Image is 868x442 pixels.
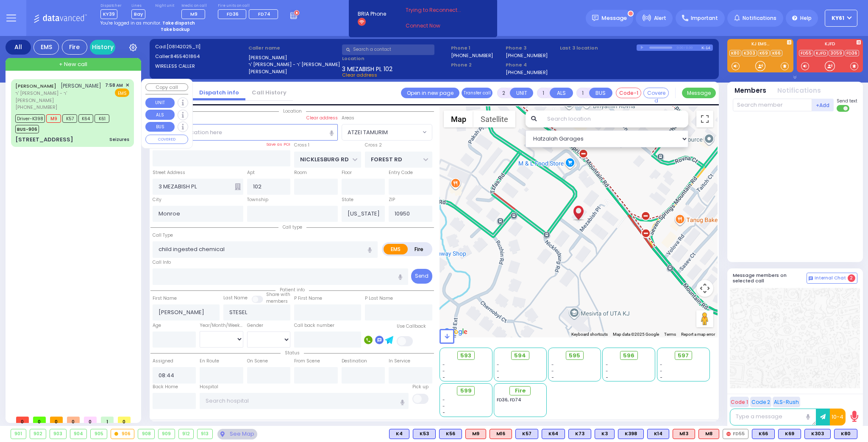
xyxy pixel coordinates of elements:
img: comment-alt.png [809,276,813,281]
span: 594 [514,351,526,360]
span: M9 [190,11,198,17]
label: City [153,196,161,203]
span: Call type [278,224,306,230]
span: 0 [118,417,131,423]
div: Year/Month/Week/Day [200,322,243,329]
span: KY39 [100,9,117,19]
label: Cad: [155,43,246,50]
span: BRIA Phone [358,10,386,18]
div: Seizures [109,136,129,143]
span: FD36 [227,11,239,17]
a: Connect Now [406,22,473,30]
input: Search a contact [342,44,434,55]
label: Assigned [153,358,173,365]
label: [PHONE_NUMBER] [506,52,548,58]
img: red-radio-icon.svg [726,432,731,436]
span: 596 [623,351,634,360]
button: Code 1 [730,397,749,407]
button: Notifications [777,86,821,96]
div: K56 [439,429,462,439]
div: K53 [413,429,436,439]
label: WIRELESS CALLER [155,63,246,70]
small: Share with [266,291,290,298]
label: EMS [384,244,408,254]
span: 3 MEZABISH PL 102 [342,65,392,72]
span: 0 [16,417,29,423]
button: Copy call [145,83,188,91]
div: K69 [778,429,801,439]
div: BLS [647,429,669,439]
span: 0 [67,417,80,423]
input: Search member [733,99,812,111]
span: 7:58 AM [105,82,123,88]
a: KJFD [814,50,828,56]
span: 597 [678,351,689,360]
div: K4 [389,429,409,439]
span: K61 [95,114,109,123]
div: K398 [618,429,644,439]
label: On Scene [247,358,268,365]
a: FD55 [799,50,813,56]
span: Phone 3 [506,44,557,52]
div: K14 [647,429,669,439]
label: State [342,196,353,203]
label: Destination [342,358,367,365]
img: Logo [33,13,90,23]
div: 913 [198,429,212,439]
span: Trying to Reconnect... [406,6,473,14]
label: Fire [407,244,431,254]
div: 902 [30,429,46,439]
span: 2 [848,274,855,282]
label: Fire units on call [218,3,281,8]
div: BLS [542,429,565,439]
span: K64 [78,114,93,123]
label: Call back number [294,322,334,329]
div: 901 [11,429,26,439]
div: MORDCHE EFROIM STESEL [571,196,586,222]
img: Google [442,326,470,337]
button: KY61 [825,10,857,27]
div: ALS [465,429,486,439]
span: - [606,362,608,368]
span: - [442,374,445,381]
span: 8455401864 [170,53,200,60]
div: [STREET_ADDRESS] [15,135,73,144]
button: Code-1 [616,88,641,98]
label: [PHONE_NUMBER] [506,69,548,75]
span: Fire [515,387,526,395]
span: - [442,362,445,368]
span: 599 [460,387,472,395]
label: KJFD [797,42,863,48]
label: Call Type [153,232,173,239]
div: 909 [159,429,175,439]
button: Covered [643,88,669,98]
div: K3 [595,429,615,439]
div: BLS [568,429,591,439]
span: Clear address [342,72,377,78]
label: Location [342,55,448,62]
a: 3059 [829,50,844,56]
div: BLS [595,429,615,439]
span: - [497,374,499,381]
button: ALS [145,110,175,120]
span: KY61 [832,14,844,22]
a: K80 [729,50,741,56]
span: Location [279,108,306,114]
a: FD36 [845,50,859,56]
a: History [90,40,115,55]
a: Open this area in Google Maps (opens a new window) [442,326,470,337]
strong: Take dispatch [162,20,195,26]
label: [PERSON_NAME] [248,54,339,61]
label: Last 3 location [560,44,637,52]
label: Cross 2 [365,142,382,149]
button: Show street map [444,110,473,127]
label: Turn off text [837,104,850,113]
span: - [442,368,445,374]
span: ✕ [125,82,129,89]
span: Help [800,14,812,22]
div: K64 [542,429,565,439]
a: [PERSON_NAME] [15,83,56,89]
button: Send [411,269,432,284]
label: In Service [389,358,410,365]
label: Last Name [223,295,248,301]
